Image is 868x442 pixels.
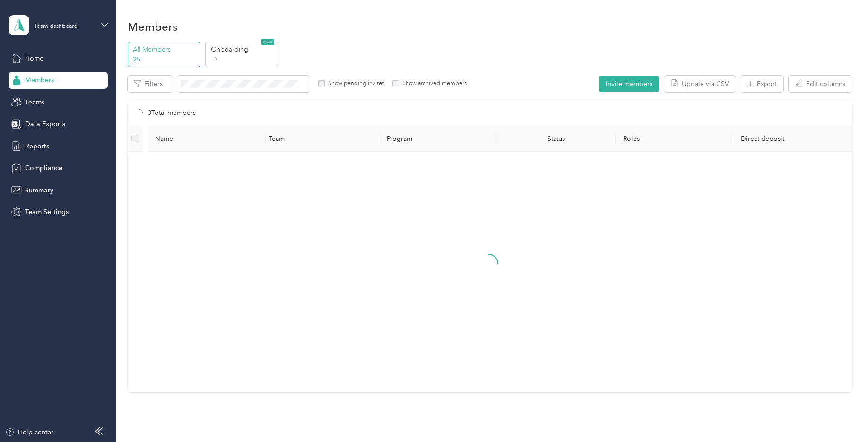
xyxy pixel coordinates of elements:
[155,135,258,143] span: Name
[664,76,736,92] button: Update via CSV
[211,44,275,54] p: Onboarding
[34,24,78,29] div: Team dashboard
[148,108,196,118] p: 0 Total members
[740,76,783,92] button: Export
[599,76,659,92] button: Invite members
[325,79,384,88] label: Show pending invites
[399,79,467,88] label: Show archived members
[25,185,53,195] span: Summary
[128,76,173,92] button: Filters
[133,54,197,64] p: 25
[616,126,734,152] th: Roles
[497,126,616,152] th: Status
[789,76,852,92] button: Edit columns
[5,427,53,437] button: Help center
[25,207,69,217] span: Team Settings
[148,126,266,152] th: Name
[25,119,65,129] span: Data Exports
[25,97,44,107] span: Teams
[25,163,62,173] span: Compliance
[25,75,54,85] span: Members
[379,126,497,152] th: Program
[25,53,43,63] span: Home
[261,39,274,45] span: NEW
[733,126,851,152] th: Direct deposit
[815,389,868,442] iframe: Everlance-gr Chat Button Frame
[261,126,379,152] th: Team
[25,141,49,151] span: Reports
[128,22,178,32] h1: Members
[133,44,197,54] p: All Members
